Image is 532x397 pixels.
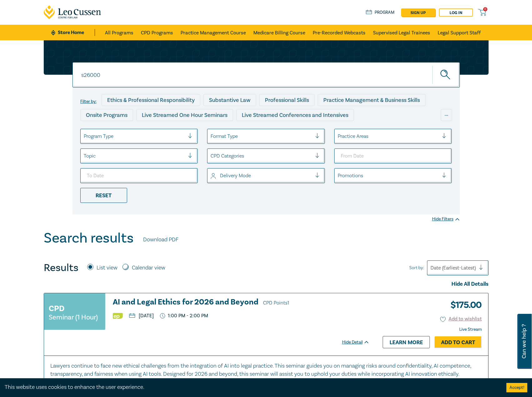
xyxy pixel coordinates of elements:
[435,336,482,348] a: Add to Cart
[49,314,98,320] small: Seminar (1 Hour)
[143,236,178,244] a: Download PDF
[84,133,85,140] input: select
[141,25,173,40] a: CPD Programs
[483,7,487,11] span: 0
[80,168,198,183] input: To Date
[211,153,212,159] input: select
[182,124,254,136] div: Pre-Recorded Webcasts
[84,153,85,159] input: select
[44,230,134,246] h1: Search results
[50,362,482,378] p: Lawyers continue to face new ethical challenges from the integration of AI into legal practice. T...
[211,133,212,140] input: select
[329,124,386,136] div: National Programs
[136,109,233,121] div: Live Streamed One Hour Seminars
[102,94,200,106] div: Ethics & Professional Responsibility
[72,62,460,88] input: Search for a program title, program description or presenter name
[44,280,489,288] div: Hide All Details
[259,94,315,106] div: Professional Skills
[401,8,435,17] a: sign up
[113,298,370,307] a: AI and Legal Ethics for 2026 and Beyond CPD Points1
[236,109,354,121] div: Live Streamed Conferences and Intensives
[80,109,133,121] div: Onsite Programs
[105,25,133,40] a: All Programs
[160,313,208,319] p: 1:00 PM - 2:00 PM
[129,313,154,318] p: [DATE]
[80,99,97,104] label: Filter by:
[366,9,395,16] a: Program
[338,172,339,179] input: select
[459,327,482,332] strong: Live Stream
[80,124,179,136] div: Live Streamed Practical Workshops
[439,8,473,17] a: Log in
[263,300,289,306] span: CPD Points 1
[373,25,430,40] a: Supervised Legal Trainees
[113,298,370,307] h3: AI and Legal Ethics for 2026 and Beyond
[383,336,430,348] a: Learn more
[438,25,481,40] a: Legal Support Staff
[44,262,78,274] h4: Results
[80,188,127,203] div: Reset
[338,133,339,140] input: select
[253,25,305,40] a: Medicare Billing Course
[446,298,482,312] h3: $ 175.00
[441,109,452,121] div: ...
[440,315,482,323] button: Add to wishlist
[521,318,527,365] span: Can we help ?
[51,29,95,36] a: Store Home
[506,383,527,392] button: Accept cookies
[313,25,365,40] a: Pre-Recorded Webcasts
[334,148,452,163] input: From Date
[49,303,64,314] h3: CPD
[113,313,123,319] img: Ethics & Professional Responsibility
[409,264,424,271] span: Sort by:
[211,172,212,179] input: select
[5,383,497,391] div: This website uses cookies to enhance the user experience.
[432,216,460,222] div: Hide Filters
[430,264,432,271] input: Sort by
[203,94,256,106] div: Substantive Law
[132,264,165,272] label: Calendar view
[318,94,425,106] div: Practice Management & Business Skills
[257,124,326,136] div: 10 CPD Point Packages
[181,25,246,40] a: Practice Management Course
[97,264,117,272] label: List view
[342,339,376,345] div: Hide Detail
